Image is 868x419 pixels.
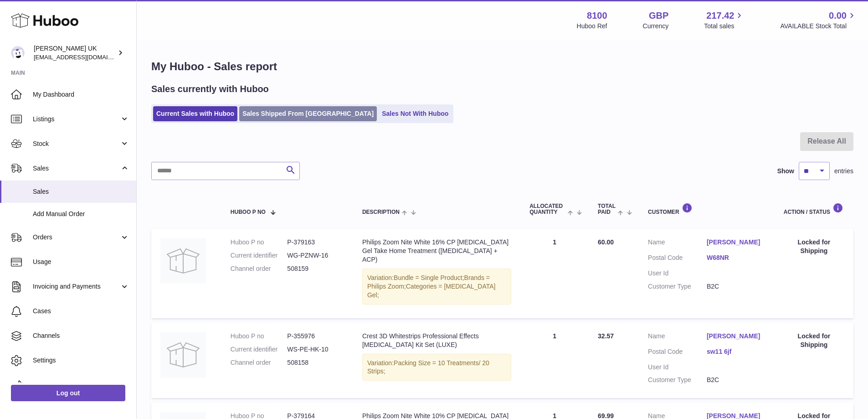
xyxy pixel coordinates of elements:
div: Customer [648,203,765,215]
dt: Name [648,332,707,343]
strong: GBP [649,10,668,22]
span: AVAILABLE Stock Total [780,22,857,31]
img: emotion88hk@gmail.com [11,46,25,60]
span: Categories = [MEDICAL_DATA] Gel; [367,283,496,299]
a: [PERSON_NAME] [707,238,765,247]
span: Packing Size = 10 Treatments/ 20 Strips; [367,359,489,375]
div: [PERSON_NAME] UK [34,44,116,62]
a: Sales Not With Huboo [379,106,452,121]
dt: Huboo P no [231,332,288,341]
strong: 8100 [587,10,607,22]
h2: Sales currently with Huboo [151,83,269,95]
a: [PERSON_NAME] [707,332,765,341]
div: Locked for Shipping [784,332,844,349]
div: Huboo Ref [577,22,607,31]
h1: My Huboo - Sales report [151,59,853,74]
a: 0.00 AVAILABLE Stock Total [780,10,857,31]
div: Currency [643,22,669,31]
dt: Channel order [231,358,288,367]
span: Sales [33,164,120,173]
dd: 508159 [287,264,344,273]
span: Brands = Philips Zoom; [367,274,490,290]
span: Channels [33,331,129,340]
span: Bundle = Single Product; [394,274,464,281]
img: no-photo.jpg [160,238,206,284]
span: 60.00 [598,238,614,246]
dt: Channel order [231,264,288,273]
dt: User Id [648,269,707,278]
span: Usage [33,258,129,266]
dd: WG-PZNW-16 [287,251,344,260]
span: 32.57 [598,332,614,340]
span: My Dashboard [33,90,129,99]
dt: Customer Type [648,376,707,384]
div: Variation: [362,269,511,305]
dt: User Id [648,363,707,372]
dd: P-379163 [287,238,344,247]
span: Total sales [704,22,745,31]
dd: 508158 [287,358,344,367]
span: 0.00 [829,10,847,22]
div: Action / Status [784,203,844,215]
span: Stock [33,140,120,148]
div: Crest 3D Whitestrips Professional Effects [MEDICAL_DATA] Kit Set (LUXE) [362,332,511,349]
dd: P-355976 [287,332,344,341]
span: Add Manual Order [33,210,129,218]
dt: Huboo P no [231,238,288,247]
dd: B2C [707,376,765,384]
a: sw11 6jf [707,347,765,356]
span: Total paid [598,203,616,215]
dd: WS-PE-HK-10 [287,345,344,354]
div: Locked for Shipping [784,238,844,255]
div: Philips Zoom Nite White 16% CP [MEDICAL_DATA] Gel Take Home Treatment ([MEDICAL_DATA] + ACP) [362,238,511,264]
span: Description [362,209,400,215]
a: W68NR [707,253,765,262]
span: Sales [33,187,129,196]
span: Huboo P no [231,209,266,215]
a: 217.42 Total sales [704,10,745,31]
span: [EMAIL_ADDRESS][DOMAIN_NAME] [34,53,134,61]
label: Show [777,167,794,176]
span: Listings [33,115,120,124]
span: entries [834,167,853,176]
span: 217.42 [706,10,734,22]
dt: Postal Code [648,253,707,264]
span: Cases [33,307,129,316]
span: Returns [33,381,129,389]
dt: Current identifier [231,345,288,354]
div: Variation: [362,354,511,381]
span: ALLOCATED Quantity [529,203,565,215]
a: Sales Shipped From [GEOGRAPHIC_DATA] [239,106,377,121]
span: Invoicing and Payments [33,282,120,291]
a: Current Sales with Huboo [153,106,237,121]
td: 1 [520,323,589,398]
td: 1 [520,229,589,318]
dt: Customer Type [648,282,707,291]
dt: Current identifier [231,251,288,260]
dd: B2C [707,282,765,291]
dt: Postal Code [648,347,707,358]
dt: Name [648,238,707,249]
img: no-photo.jpg [160,332,206,378]
span: Settings [33,356,129,365]
a: Log out [11,385,125,401]
span: Orders [33,233,120,242]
